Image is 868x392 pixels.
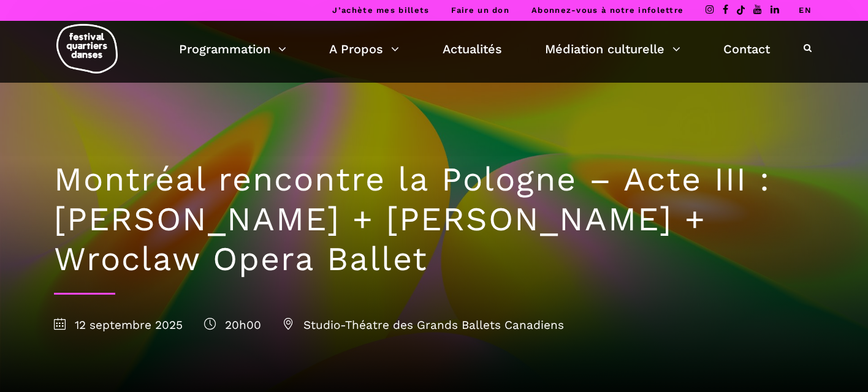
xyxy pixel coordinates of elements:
span: Studio-Théatre des Grands Ballets Canadiens [283,318,564,332]
a: J’achète mes billets [332,6,429,15]
a: EN [799,6,812,15]
a: Abonnez-vous à notre infolettre [531,6,683,15]
a: Médiation culturelle [545,39,680,59]
a: A Propos [329,39,399,59]
a: Contact [723,39,770,59]
a: Programmation [179,39,286,59]
h1: Montréal rencontre la Pologne – Acte III : [PERSON_NAME] + [PERSON_NAME] + Wroclaw Opera Ballet [54,160,814,279]
a: Faire un don [451,6,509,15]
span: 20h00 [204,318,261,332]
a: Actualités [443,39,502,59]
span: 12 septembre 2025 [54,318,183,332]
img: logo-fqd-med [56,24,118,73]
